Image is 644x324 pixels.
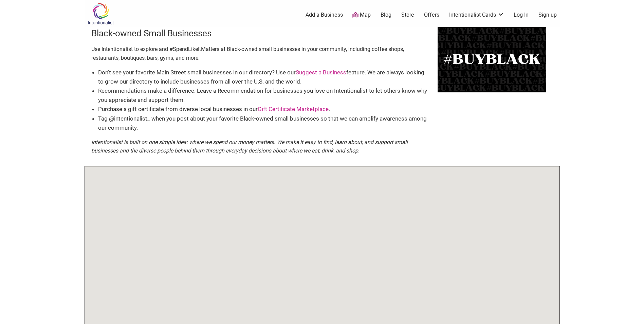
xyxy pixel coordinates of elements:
a: Sign up [538,11,557,19]
a: Intentionalist Cards [449,11,504,19]
p: Use Intentionalist to explore and #SpendLikeItMatters at Black-owned small businesses in your com... [91,45,431,62]
h3: Black-owned Small Businesses [91,27,431,39]
img: Intentionalist [85,3,117,25]
img: BuyBlack-500x300-1.png [438,27,546,92]
a: Map [352,11,371,19]
li: Don’t see your favorite Main Street small businesses in our directory? Use our feature. We are al... [98,68,431,86]
em: Intentionalist is built on one simple idea: where we spend our money matters. We make it easy to ... [91,139,408,154]
a: Add a Business [306,11,343,19]
a: Log In [514,11,529,19]
li: Recommendations make a difference. Leave a Recommendation for businesses you love on Intentionali... [98,86,431,105]
li: Tag @intentionalist_ when you post about your favorite Black-owned small businesses so that we ca... [98,114,431,132]
a: Gift Certificate Marketplace [258,106,329,112]
a: Offers [424,11,439,19]
a: Suggest a Business [296,69,346,76]
a: Store [401,11,414,19]
a: Blog [381,11,391,19]
li: Purchase a gift certificate from diverse local businesses in our . [98,105,431,114]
